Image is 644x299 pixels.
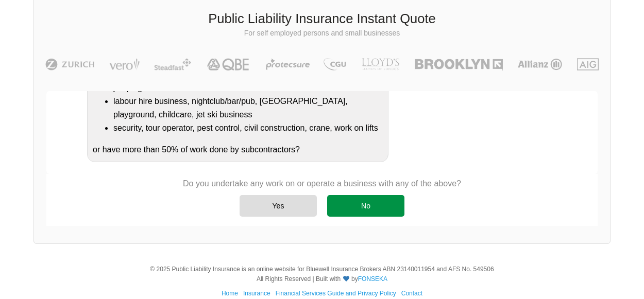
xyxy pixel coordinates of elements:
[222,290,238,297] a: Home
[42,28,602,39] p: For self employed persons and small businesses
[150,58,195,71] img: Steadfast | Public Liability Insurance
[411,58,507,71] img: Brooklyn | Public Liability Insurance
[183,178,461,189] p: Do you undertake any work on or operate a business with any of the above?
[401,290,422,297] a: Contact
[240,195,317,217] div: Yes
[356,58,405,71] img: LLOYD's | Public Liability Insurance
[513,58,567,71] img: Allianz | Public Liability Insurance
[105,58,144,71] img: Vero | Public Liability Insurance
[319,58,350,71] img: CGU | Public Liability Insurance
[262,58,314,71] img: Protecsure | Public Liability Insurance
[327,195,404,217] div: No
[276,290,396,297] a: Financial Services Guide and Privacy Policy
[42,10,602,28] h3: Public Liability Insurance Instant Quote
[201,58,257,71] img: QBE | Public Liability Insurance
[358,275,387,283] a: FONSEKA
[573,58,603,71] img: AIG | Public Liability Insurance
[243,290,270,297] a: Insurance
[113,121,383,135] li: security, tour operator, pest control, civil construction, crane, work on lifts
[113,95,383,121] li: labour hire business, nightclub/bar/pub, [GEOGRAPHIC_DATA], playground, childcare, jet ski business
[41,58,99,71] img: Zurich | Public Liability Insurance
